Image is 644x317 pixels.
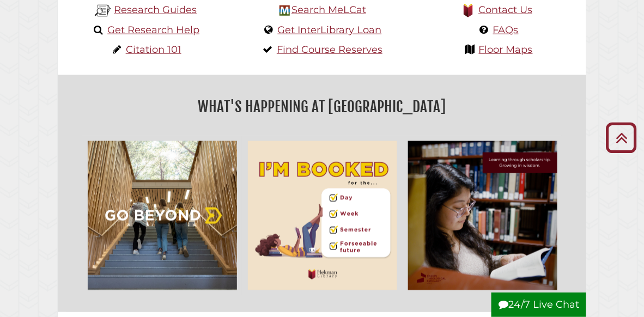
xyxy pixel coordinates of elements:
[280,5,290,16] img: Hekman Library Logo
[66,94,578,119] h2: What's Happening at [GEOGRAPHIC_DATA]
[403,136,563,296] img: Learning through scholarship, growing in wisdom.
[478,4,532,16] a: Contact Us
[479,44,533,56] a: Floor Maps
[291,4,366,16] a: Search MeLCat
[126,44,181,56] a: Citation 101
[278,24,382,36] a: Get InterLibrary Loan
[493,24,519,36] a: FAQs
[277,44,382,56] a: Find Course Reserves
[242,136,403,296] img: I'm Booked for the... Day, Week, Foreseeable Future! Hekman Library
[82,136,242,296] img: Go Beyond
[114,4,197,16] a: Research Guides
[82,136,563,296] div: slideshow
[95,3,111,19] img: Hekman Library Logo
[602,129,641,147] a: Back to Top
[107,24,199,36] a: Get Research Help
